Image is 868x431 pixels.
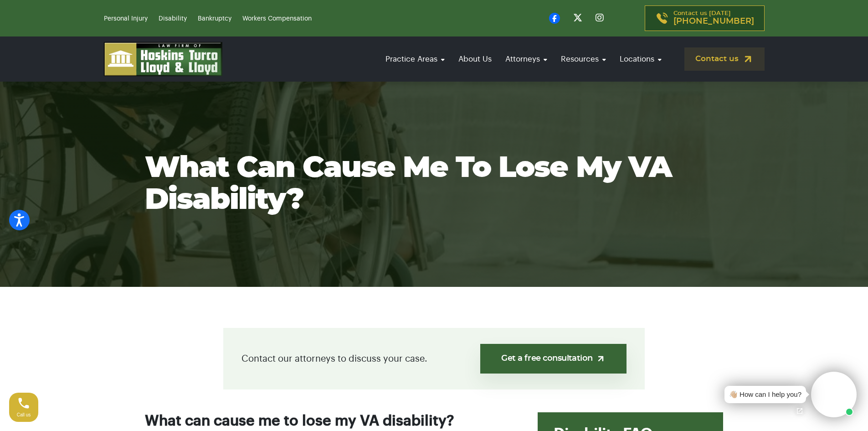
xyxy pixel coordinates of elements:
[159,16,187,22] a: Disability
[480,344,627,374] a: Get a free consultation
[454,46,496,72] a: About Us
[223,328,645,389] div: Contact our attorneys to discuss your case.
[596,354,606,363] img: arrow-up-right-light.svg
[104,16,148,22] a: Personal Injury
[556,46,611,72] a: Resources
[645,5,765,31] a: Contact us [DATE][PHONE_NUMBER]
[673,17,754,26] span: [PHONE_NUMBER]
[615,46,666,72] a: Locations
[501,46,552,72] a: Attorneys
[790,401,809,421] a: Open chat
[684,47,765,71] a: Contact us
[198,16,231,22] a: Bankruptcy
[145,152,724,216] h1: What can cause me to lose my VA disability?
[381,46,449,72] a: Practice Areas
[242,16,312,22] a: Workers Compensation
[673,10,754,26] p: Contact us [DATE]
[145,412,527,430] h2: What can cause me to lose my VA disability?
[104,42,222,76] img: logo
[17,412,31,417] span: Call us
[729,389,801,400] div: 👋🏼 How can I help you?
